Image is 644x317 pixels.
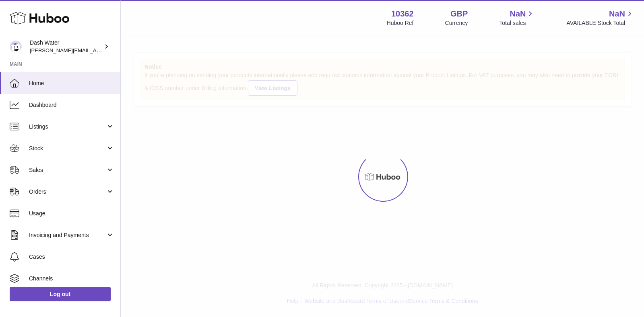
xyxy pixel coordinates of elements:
[391,8,414,19] strong: 10362
[445,19,468,27] div: Currency
[29,101,114,109] span: Dashboard
[566,8,634,27] a: NaN AVAILABLE Stock Total
[29,210,114,217] span: Usage
[510,8,526,19] span: NaN
[30,39,102,54] div: Dash Water
[29,123,106,131] span: Listings
[29,166,106,174] span: Sales
[499,8,535,27] a: NaN Total sales
[29,275,114,282] span: Channels
[10,287,111,301] a: Log out
[30,47,161,53] span: [PERSON_NAME][EMAIL_ADDRESS][DOMAIN_NAME]
[29,253,114,261] span: Cases
[450,8,468,19] strong: GBP
[29,188,106,196] span: Orders
[10,41,22,53] img: james@dash-water.com
[387,19,414,27] div: Huboo Ref
[499,19,535,27] span: Total sales
[609,8,625,19] span: NaN
[29,145,106,152] span: Stock
[566,19,634,27] span: AVAILABLE Stock Total
[29,231,106,239] span: Invoicing and Payments
[29,80,114,87] span: Home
